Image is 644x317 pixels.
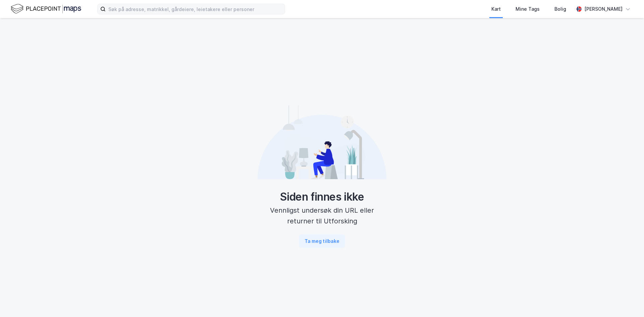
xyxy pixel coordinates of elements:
div: Mine Tags [516,5,540,13]
input: Søk på adresse, matrikkel, gårdeiere, leietakere eller personer [106,4,285,14]
div: Kart [491,5,501,13]
img: logo.f888ab2527a4732fd821a326f86c7f29.svg [11,3,81,15]
div: [PERSON_NAME] [584,5,623,13]
div: Bolig [554,5,566,13]
div: Vennligst undersøk din URL eller returner til Utforsking [258,205,386,226]
div: Kontrollprogram for chat [610,285,644,317]
button: Ta meg tilbake [299,234,345,248]
iframe: Chat Widget [610,285,644,317]
div: Siden finnes ikke [258,190,386,204]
